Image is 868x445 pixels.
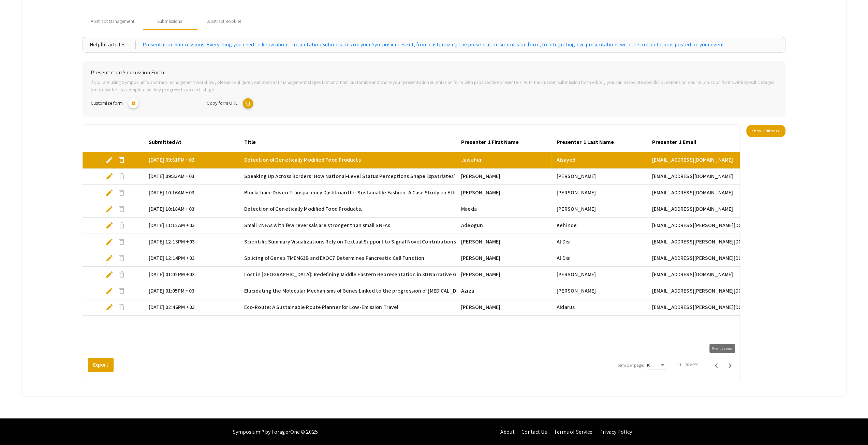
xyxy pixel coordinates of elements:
span: edit [105,287,114,295]
div: 11 – 20 of 59 [678,362,698,368]
span: Abstract Management [91,18,134,25]
mat-cell: [DATE] 09:33AM +03 [143,168,239,185]
mat-cell: Kehinde [551,218,647,234]
mat-cell: [PERSON_NAME] [456,168,551,185]
mat-cell: [PERSON_NAME] [551,168,647,185]
mat-cell: [PERSON_NAME] [551,283,647,299]
span: Copy form URL [207,99,237,106]
span: edit [105,156,114,164]
mat-icon: copy URL [243,98,253,108]
mat-cell: [EMAIL_ADDRESS][PERSON_NAME][DOMAIN_NAME] [647,299,794,316]
span: delete [118,303,126,311]
span: Scientific Summary Visualizations Rely on Textual Support to Signal Novel Contributions [244,238,456,246]
div: Presenter 1 First Name [461,138,519,146]
div: Title [244,138,262,146]
mat-cell: [DATE] 12:14PM +03 [143,250,239,267]
a: Presentation Submissions: Everything you need to know about Presentation Submissions on your Symp... [143,41,725,49]
mat-cell: [PERSON_NAME] [456,185,551,201]
span: delete [118,189,126,197]
span: delete [118,156,126,164]
span: edit [105,254,114,262]
button: Previous page [709,358,723,372]
a: Privacy Policy [599,428,632,435]
mat-cell: [DATE] 12:13PM +03 [143,234,239,250]
span: delete [118,172,126,180]
span: Lost in [GEOGRAPHIC_DATA]: Redefining Middle Eastern Representation in 3D Narrative Games [244,270,469,279]
h6: Presentation Submission Form [91,69,777,76]
span: Show Editor >> [752,128,780,134]
span: delete [118,287,126,295]
mat-cell: [EMAIL_ADDRESS][PERSON_NAME][DOMAIN_NAME] [647,234,794,250]
span: edit [105,270,114,279]
div: Submissions [157,18,182,25]
a: Contact Us [521,428,547,435]
mat-cell: Jawaher [456,152,551,168]
span: Speaking Up Across Borders: How National-Level Status Perceptions Shape Expatriates’ Willingness ... [244,172,560,180]
mat-cell: [DATE] 10:18AM +03 [143,201,239,218]
mat-cell: [EMAIL_ADDRESS][PERSON_NAME][DOMAIN_NAME] [647,283,794,299]
div: Presenter 1 Last Name [557,138,620,146]
mat-cell: [DATE] 09:31PM +03 [143,152,239,168]
mat-cell: [DATE] 10:16AM +03 [143,185,239,201]
mat-cell: Maeda [456,201,551,218]
span: Blockchain-Driven Transparency Dashboard for Sustainable Fashion: A Case Study on Ethical Sourcin... [244,189,540,197]
mat-cell: Adeogun [456,218,551,234]
span: edit [105,205,114,213]
mat-cell: [PERSON_NAME] [551,201,647,218]
mat-cell: [PERSON_NAME] [456,267,551,283]
mat-cell: [EMAIL_ADDRESS][DOMAIN_NAME] [647,152,794,168]
div: Presenter 1 Email [652,138,702,146]
div: Presenter 1 First Name [461,138,525,146]
button: Next page [723,358,737,372]
div: Title [244,138,256,146]
a: Terms of Service [554,428,592,435]
mat-cell: [PERSON_NAME] [551,185,647,201]
button: Show Editor >> [746,125,785,137]
mat-cell: [PERSON_NAME] [456,234,551,250]
button: Export [88,358,114,372]
div: Submitted At [149,138,188,146]
a: About [500,428,515,435]
p: If you are using Symposium’s abstract management workflow, please configure your abstract managem... [91,78,777,93]
div: Helpful articles [90,41,136,49]
mat-cell: [DATE] 01:05PM +03 [143,283,239,299]
mat-cell: [EMAIL_ADDRESS][PERSON_NAME][DOMAIN_NAME] [647,250,794,267]
mat-cell: [EMAIL_ADDRESS][DOMAIN_NAME] [647,185,794,201]
iframe: Chat [5,414,29,440]
mat-cell: [DATE] 02:46PM +03 [143,299,239,316]
mat-cell: [EMAIL_ADDRESS][DOMAIN_NAME] [647,267,794,283]
div: Previous page [709,344,735,353]
span: edit [105,238,114,246]
mat-cell: Al Disi [551,234,647,250]
div: Presenter 1 Last Name [557,138,614,146]
mat-icon: lock [128,98,138,108]
mat-cell: [DATE] 11:12AM +03 [143,218,239,234]
span: Customize form [91,99,123,106]
span: 10 [647,362,650,368]
span: Elucidating the Molecular Mechanisms of Genes Linked to the progression of [MEDICAL_DATA] [244,287,467,295]
span: delete [118,254,126,262]
span: Eco-Route: A Sustainable Route Planner for Low-Emission Travel [244,303,398,311]
mat-cell: [DATE] 01:02PM +03 [143,267,239,283]
mat-cell: [EMAIL_ADDRESS][DOMAIN_NAME] [647,168,794,185]
div: Abstract Booklet [207,18,241,25]
span: delete [118,205,126,213]
mat-cell: [EMAIL_ADDRESS][PERSON_NAME][DOMAIN_NAME] [647,218,794,234]
mat-select: Items per page: [647,363,666,368]
span: Detection of Genetically Modified Food Products [244,156,361,164]
span: delete [118,238,126,246]
span: edit [105,172,114,180]
mat-cell: [PERSON_NAME] [551,267,647,283]
span: Detection of Genetically Modified Food Products. [244,205,362,213]
mat-cell: Alsayed [551,152,647,168]
mat-cell: [EMAIL_ADDRESS][DOMAIN_NAME] [647,201,794,218]
mat-cell: [PERSON_NAME] [456,299,551,316]
span: delete [118,270,126,279]
span: delete [118,221,126,229]
span: Splicing of Genes TMEM63B and EXOC7 Determines Pancreatic Cell Function [244,254,424,262]
mat-cell: Aziza [456,283,551,299]
mat-cell: Aidarus [551,299,647,316]
div: Items per page: [616,362,644,368]
div: Presenter 1 Email [652,138,696,146]
div: Submitted At [149,138,181,146]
